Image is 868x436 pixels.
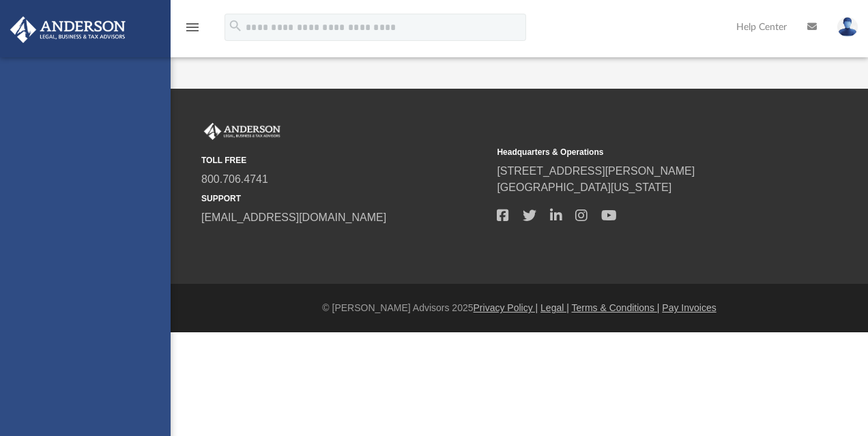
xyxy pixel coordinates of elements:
div: © [PERSON_NAME] Advisors 2025 [171,301,868,315]
a: Legal | [540,302,569,313]
a: menu [184,26,201,35]
img: User Pic [837,17,858,37]
a: [EMAIL_ADDRESS][DOMAIN_NAME] [201,212,386,223]
img: Anderson Advisors Platinum Portal [6,16,130,43]
a: [STREET_ADDRESS][PERSON_NAME] [497,165,695,177]
a: [GEOGRAPHIC_DATA][US_STATE] [497,181,671,193]
small: TOLL FREE [201,154,487,166]
small: SUPPORT [201,192,487,205]
i: menu [184,19,201,35]
a: Terms & Conditions | [572,302,660,313]
i: search [228,18,243,33]
a: 800.706.4741 [201,173,268,185]
img: Anderson Advisors Platinum Portal [201,123,283,141]
a: Privacy Policy | [474,302,538,313]
small: Headquarters & Operations [497,146,783,158]
a: Pay Invoices [662,302,716,313]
